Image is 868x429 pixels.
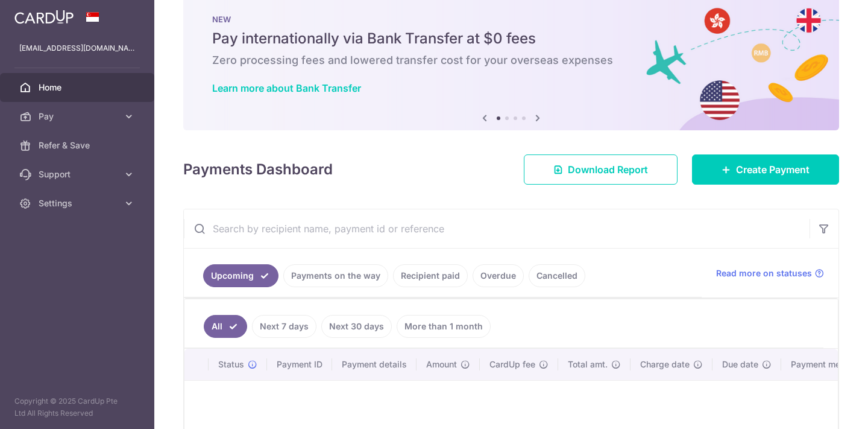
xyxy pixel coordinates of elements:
p: NEW [212,14,810,24]
a: Payments on the way [283,264,388,287]
a: Next 7 days [252,315,316,338]
input: Search by recipient name, payment id or reference [184,209,810,248]
h4: Payments Dashboard [183,159,333,180]
span: Create Payment [736,162,810,177]
a: Cancelled [529,264,585,287]
span: Total amt. [568,358,608,370]
img: CardUp [14,10,74,24]
th: Payment details [332,349,417,380]
span: Due date [722,358,758,370]
span: Download Report [568,162,648,177]
a: Download Report [524,154,678,185]
a: Learn more about Bank Transfer [212,82,361,94]
span: Settings [39,197,118,209]
a: Create Payment [692,154,839,185]
span: Support [39,168,118,180]
h6: Zero processing fees and lowered transfer cost for your overseas expenses [212,53,810,68]
span: Charge date [640,358,690,370]
th: Payment ID [267,349,332,380]
a: Next 30 days [321,315,392,338]
a: Overdue [473,264,524,287]
a: More than 1 month [397,315,491,338]
a: Upcoming [203,264,278,287]
span: Read more on statuses [716,267,812,279]
span: Pay [39,110,118,122]
span: Home [39,81,118,94]
a: All [204,315,247,338]
span: Amount [426,358,457,370]
a: Read more on statuses [716,267,824,279]
h5: Pay internationally via Bank Transfer at $0 fees [212,29,810,48]
span: Status [218,358,244,370]
span: Refer & Save [39,139,118,151]
p: [EMAIL_ADDRESS][DOMAIN_NAME] [19,42,135,54]
span: CardUp fee [489,358,535,370]
a: Recipient paid [393,264,468,287]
